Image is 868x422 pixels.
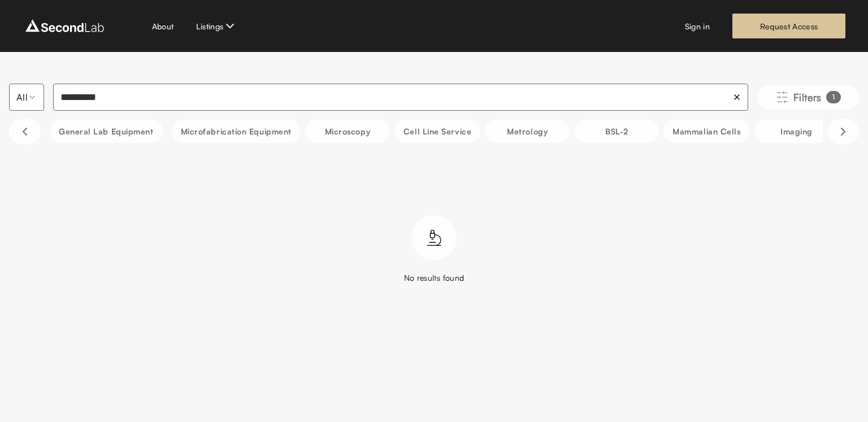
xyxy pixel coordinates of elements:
[394,120,480,143] button: Cell line service
[663,120,749,143] button: Mammalian Cells
[574,120,659,143] button: BSL-2
[23,17,107,35] img: logo
[732,14,845,38] a: Request Access
[9,84,44,111] button: Select listing type
[685,20,710,32] a: Sign in
[196,19,237,33] button: Listings
[152,20,174,32] a: About
[9,119,41,144] button: Scroll left
[757,85,859,110] button: Filters
[305,120,390,143] button: Microscopy
[172,120,301,143] button: Microfabrication Equipment
[485,120,570,143] button: Metrology
[50,120,163,143] button: General Lab equipment
[826,91,841,103] div: 1
[754,120,839,143] button: Imaging
[827,119,859,144] button: Scroll right
[793,89,822,105] span: Filters
[404,272,465,284] div: No results found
